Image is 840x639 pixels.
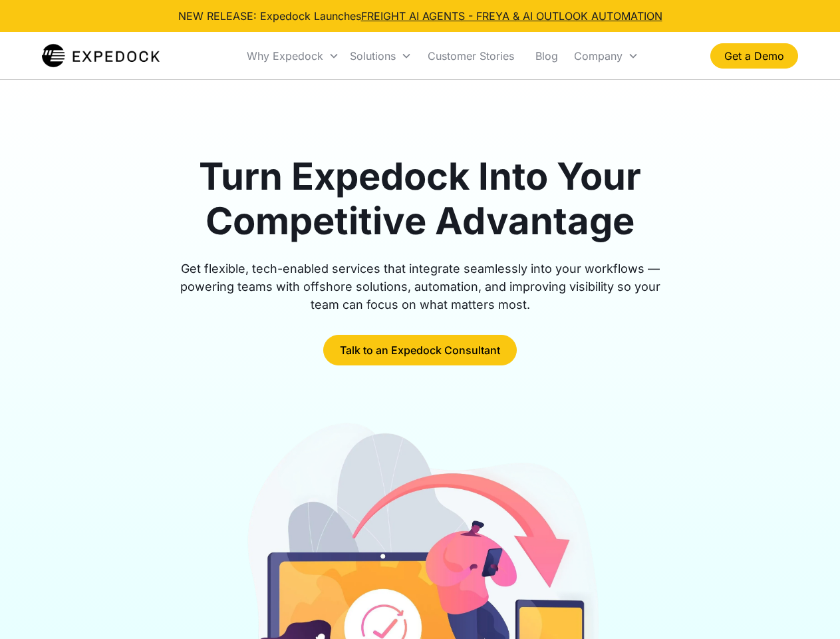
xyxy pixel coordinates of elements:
[42,43,160,69] a: home
[710,43,798,69] a: Get a Demo
[525,33,569,79] a: Blog
[773,575,840,639] iframe: Chat Widget
[165,154,676,244] h1: Turn Expedock Into Your Competitive Advantage
[345,33,417,79] div: Solutions
[569,33,644,79] div: Company
[574,49,623,63] div: Company
[350,49,396,63] div: Solutions
[417,33,525,79] a: Customer Stories
[42,43,160,69] img: Expedock Logo
[247,49,323,63] div: Why Expedock
[361,9,662,23] a: FREIGHT AI AGENTS - FREYA & AI OUTLOOK AUTOMATION
[241,33,345,79] div: Why Expedock
[323,335,517,365] a: Talk to an Expedock Consultant
[165,260,676,314] div: Get flexible, tech-enabled services that integrate seamlessly into your workflows — powering team...
[178,8,662,24] div: NEW RELEASE: Expedock Launches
